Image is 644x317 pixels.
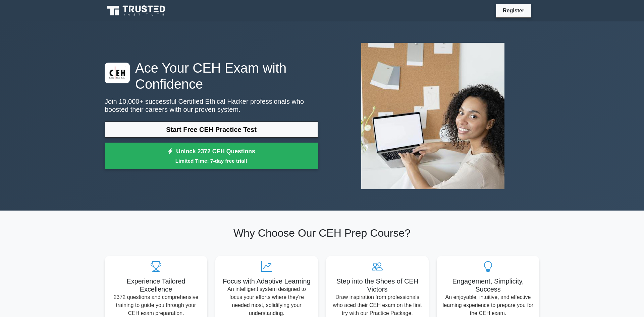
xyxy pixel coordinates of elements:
[105,143,318,169] a: Unlock 2372 CEH QuestionsLimited Time: 7-day free trial!
[221,277,313,285] h5: Focus with Adaptive Learning
[113,157,310,165] small: Limited Time: 7-day free trial!
[442,277,534,293] h5: Engagement, Simplicity, Success
[105,60,318,92] h1: Ace Your CEH Exam with Confidence
[499,6,528,15] a: Register
[105,122,318,138] a: Start Free CEH Practice Test
[105,227,539,239] h2: Why Choose Our CEH Prep Course?
[105,97,318,113] p: Join 10,000+ successful Certified Ethical Hacker professionals who boosted their careers with our...
[331,277,423,293] h5: Step into the Shoes of CEH Victors
[110,277,202,293] h5: Experience Tailored Excellence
